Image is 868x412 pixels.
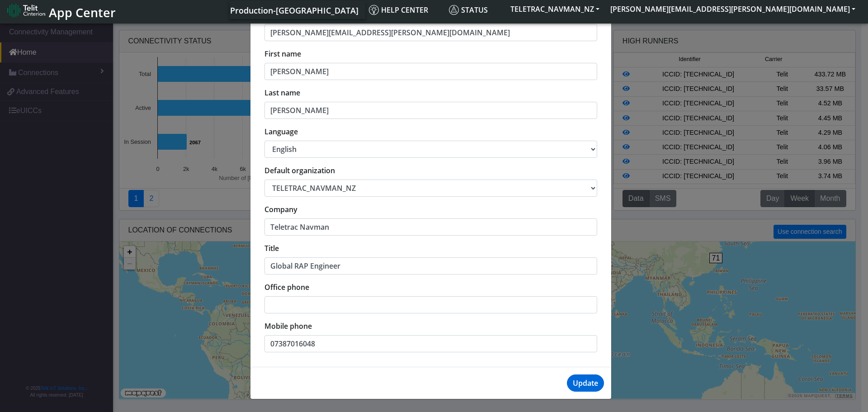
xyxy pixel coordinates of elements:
[445,1,505,19] a: Status
[567,374,604,392] button: Update
[505,1,605,17] button: TELETRAC_NAVMAN_NZ
[605,1,861,17] button: [PERSON_NAME][EMAIL_ADDRESS][PERSON_NAME][DOMAIN_NAME]
[264,48,301,59] label: First name
[449,5,488,15] span: Status
[369,5,428,15] span: Help center
[49,4,116,21] span: App Center
[365,1,445,19] a: Help center
[264,87,300,98] label: Last name
[264,282,309,293] label: Office phone
[264,126,298,137] label: Language
[264,243,279,254] label: Title
[264,165,335,176] label: Default organization
[7,0,114,20] a: App Center
[369,5,379,15] img: knowledge.svg
[264,204,297,215] label: Company
[7,3,45,18] img: logo-telit-cinterion-gw-new.png
[449,5,459,15] img: status.svg
[230,5,359,16] span: Production-[GEOGRAPHIC_DATA]
[230,1,358,19] a: Your current platform instance
[264,321,312,331] label: Mobile phone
